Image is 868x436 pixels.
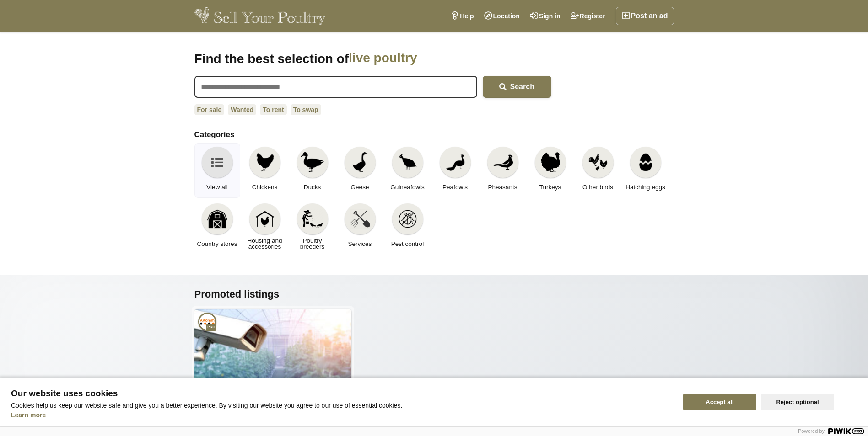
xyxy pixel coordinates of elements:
[11,411,46,419] a: Learn more
[616,7,674,25] a: Post an ad
[483,76,551,98] button: Search
[575,143,621,198] a: Other birds Other birds
[194,200,240,255] a: Country stores Country stores
[194,288,674,300] h2: Promoted listings
[252,184,278,190] span: Chickens
[291,104,321,115] a: To swap
[761,394,834,410] button: Reject optional
[194,50,551,67] h1: Find the best selection of
[540,152,561,172] img: Turkeys
[301,152,323,172] img: Ducks
[245,238,285,250] span: Housing and accessories
[351,184,369,190] span: Geese
[798,428,825,434] span: Powered by
[290,143,335,198] a: Ducks Ducks
[350,152,370,172] img: Geese
[350,209,370,229] img: Services
[255,209,275,229] img: Housing and accessories
[292,238,333,250] span: Poultry breeders
[432,143,478,198] a: Peafowls Peafowls
[304,184,321,190] span: Ducks
[194,130,674,139] h2: Categories
[194,309,351,419] img: Agricultural CCTV and Wi-Fi solutions
[206,184,227,190] span: View all
[510,83,534,90] span: Search
[242,200,288,255] a: Housing and accessories Housing and accessories
[194,143,240,198] a: View all
[528,143,573,198] a: Turkeys Turkeys
[255,152,275,172] img: Chickens
[302,209,323,229] img: Poultry breeders
[398,152,418,172] img: Guineafowls
[197,241,237,247] span: Country stores
[479,7,525,25] a: Location
[194,104,225,115] a: For sale
[623,143,669,198] a: Hatching eggs Hatching eggs
[11,402,672,409] p: Cookies help us keep our website safe and give you a better experience. By visiting our website y...
[636,152,656,172] img: Hatching eggs
[207,209,227,229] img: Country stores
[493,152,513,172] img: Pheasants
[242,143,288,198] a: Chickens Chickens
[385,143,431,198] a: Guineafowls Guineafowls
[525,7,566,25] a: Sign in
[206,324,216,331] span: Professional member
[582,184,613,190] span: Other birds
[385,200,431,255] a: Pest control Pest control
[390,184,424,190] span: Guineafowls
[228,104,256,115] a: Wanted
[198,313,216,331] a: Pro
[442,184,468,190] span: Peafowls
[398,209,418,229] img: Pest control
[337,143,383,198] a: Geese Geese
[480,143,526,198] a: Pheasants Pheasants
[625,184,665,190] span: Hatching eggs
[348,241,372,247] span: Services
[539,184,561,190] span: Turkeys
[683,394,756,410] button: Accept all
[588,152,608,172] img: Other birds
[446,7,479,25] a: Help
[566,7,610,25] a: Register
[11,389,672,398] span: Our website uses cookies
[391,241,424,247] span: Pest control
[198,313,216,331] img: AKomm
[337,200,383,255] a: Services Services
[445,152,465,172] img: Peafowls
[194,7,326,25] img: Sell Your Poultry
[488,184,518,190] span: Pheasants
[290,200,335,255] a: Poultry breeders Poultry breeders
[349,50,502,67] span: live poultry
[260,104,286,115] a: To rent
